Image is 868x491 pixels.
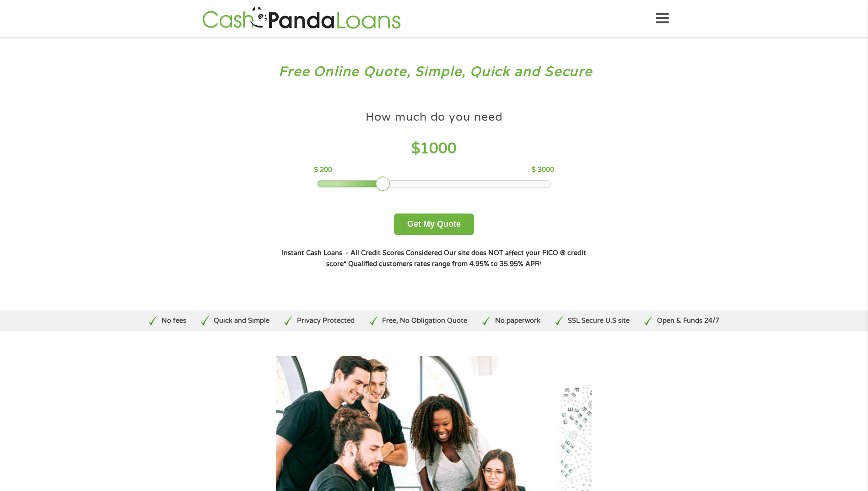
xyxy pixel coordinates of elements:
h3: Free Online Quote, Simple, Quick and Secure [27,64,842,80]
p: $ 200 [314,165,332,175]
p: No paperwork [495,316,540,326]
h4: How much do you need [366,110,503,125]
strong: Our site does NOT affect your FICO ® credit score* [326,249,586,268]
img: GetLoanNow Logo [199,5,404,32]
p: Open & Funds 24/7 [657,316,719,326]
h4: $ [314,139,554,158]
strong: Instant Cash Loans - All Credit Scores Considered [282,249,442,257]
p: Free, No Obligation Quote [382,316,467,326]
strong: Qualified customers rates range from 4.95% to 35.95% APR¹ [348,260,542,268]
p: Privacy Protected [297,316,355,326]
p: Quick and Simple [214,316,270,326]
p: SSL Secure U.S site [568,316,630,326]
p: No fees [162,316,186,326]
p: $ 3000 [532,165,554,175]
button: Get My Quote [394,213,474,235]
span: 1000 [420,140,457,157]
